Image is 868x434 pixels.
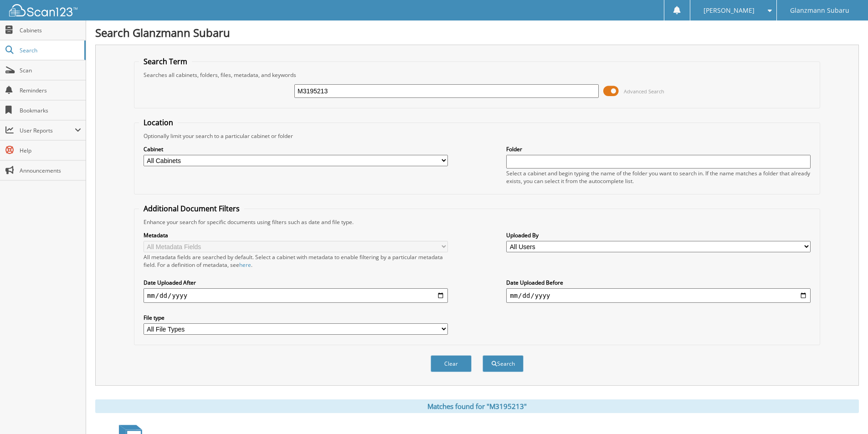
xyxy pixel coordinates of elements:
span: Reminders [20,87,81,94]
div: Select a cabinet and begin typing the name of the folder you want to search in. If the name match... [506,169,811,185]
button: Search [483,355,524,372]
span: Glanzmann Subaru [790,8,849,13]
span: Help [20,147,81,154]
input: start [144,288,448,303]
span: Search [20,46,80,54]
div: Enhance your search for specific documents using filters such as date and file type. [139,218,815,226]
span: Scan [20,66,81,74]
label: Uploaded By [506,231,811,239]
span: Advanced Search [624,88,664,95]
input: end [506,288,811,303]
div: Optionally limit your search to a particular cabinet or folder [139,132,815,140]
legend: Location [139,117,178,128]
label: Date Uploaded Before [506,279,811,286]
button: Clear [431,355,472,372]
label: File type [144,314,448,322]
label: Metadata [144,231,448,239]
h1: Search Glanzmann Subaru [95,25,859,40]
span: Bookmarks [20,107,81,114]
img: scan123-logo-white.svg [9,4,77,16]
label: Folder [506,145,811,153]
div: Matches found for "M3195213" [95,399,859,413]
a: here [239,261,251,269]
div: Searches all cabinets, folders, files, metadata, and keywords [139,71,815,79]
label: Date Uploaded After [144,279,448,286]
legend: Search Term [139,56,192,66]
span: Cabinets [20,26,81,34]
span: User Reports [20,127,75,134]
span: [PERSON_NAME] [704,8,755,13]
span: Announcements [20,167,81,174]
label: Cabinet [144,145,448,153]
legend: Additional Document Filters [139,204,244,214]
div: All metadata fields are searched by default. Select a cabinet with metadata to enable filtering b... [144,253,448,269]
